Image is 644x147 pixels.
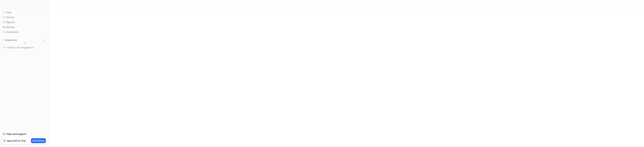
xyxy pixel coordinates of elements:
a: Help and support [1,132,47,136]
a: Articles [1,25,47,30]
p: 7 [4,139,5,142]
a: History [1,15,47,20]
span: Explore all integrations [7,45,46,50]
a: Customize [1,30,47,34]
a: Reports [1,20,47,25]
button: Add billing [31,138,46,143]
p: Integrations [5,39,17,41]
img: menu_add.svg [43,39,45,41]
img: explore all integrations [3,46,6,49]
a: Chat [1,10,47,15]
p: days left on trial [7,139,26,142]
button: Integrations [1,38,18,42]
img: expand menu [2,39,4,41]
p: Add billing [32,139,44,142]
a: Explore all integrations [1,45,47,50]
